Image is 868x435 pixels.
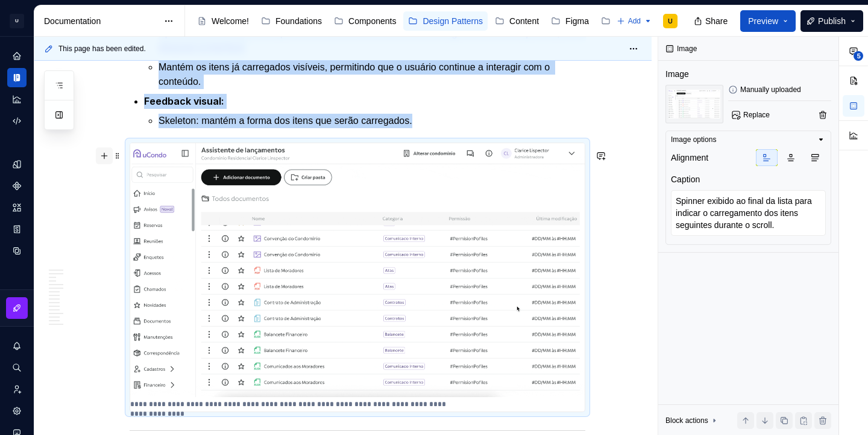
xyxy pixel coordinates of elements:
div: Block actions [665,416,708,425]
a: Content [490,11,544,31]
div: Design Patterns [423,15,483,27]
div: Image [665,68,689,80]
a: Design Patterns [403,11,488,31]
textarea: Spinner exibido ao final da lista para indicar o carregamento dos itens seguintes durante o scroll. [671,190,826,236]
span: Publish [818,15,846,27]
span: Share [705,15,728,27]
div: Alignment [671,152,708,164]
div: U [668,16,673,26]
a: Foundations [256,11,327,31]
div: Page tree [192,9,611,33]
button: U [2,8,31,34]
div: Manually uploaded [728,85,831,94]
a: Storybook stories [7,220,27,239]
button: Image options [671,135,826,144]
a: Figma [546,11,594,31]
div: Figma [565,15,589,27]
button: Preview [740,10,796,32]
a: Welcome! [192,11,254,31]
div: Welcome! [212,15,249,27]
span: Replace [743,110,770,120]
div: Caption [671,173,700,185]
a: Changelog [596,11,661,31]
a: Invite team [7,380,27,399]
a: Analytics [7,90,27,109]
img: Spinner exibido ao final da lista para indicar o carregamento dos itens seguintes durante o scroll. [665,85,723,123]
div: Foundations [275,15,322,27]
span: This page has been edited. [58,44,146,54]
button: Add [613,13,656,29]
button: Notifications [7,336,27,356]
a: Code automation [7,111,27,131]
a: Components [7,176,27,196]
div: Image options [671,135,716,144]
a: Settings [7,401,27,421]
button: Publish [800,10,863,32]
button: Share [688,10,735,32]
span: 5 [854,51,863,61]
strong: Feedback visual: [144,95,224,107]
span: Add [628,16,641,26]
a: Design tokens [7,155,27,174]
div: Components [348,15,396,27]
div: Documentation [44,15,158,27]
p: Skeleton: mantém a forma dos itens que serão carregados. [159,114,585,128]
div: U [10,14,24,28]
span: Preview [748,15,778,27]
div: Block actions [665,412,719,429]
div: Content [509,15,539,27]
a: Assets [7,198,27,217]
a: Documentation [7,68,27,87]
p: Mantém os itens já carregados visíveis, permitindo que o usuário continue a interagir com o conte... [159,60,585,89]
button: Search ⌘K [7,358,27,377]
a: Home [7,46,27,66]
a: Components [329,11,401,31]
a: Data sources [7,241,27,261]
button: Replace [728,106,775,123]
